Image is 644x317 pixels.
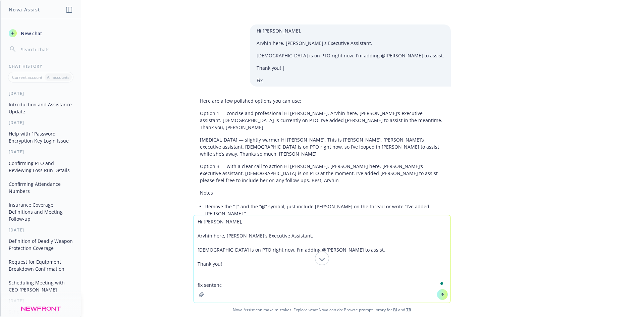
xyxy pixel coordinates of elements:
div: [DATE] [1,91,81,96]
button: Confirming Attendance Numbers [6,178,75,197]
input: Search chats [19,45,73,54]
p: Thank you! | [257,64,444,71]
p: Option 3 — with a clear call to action Hi [PERSON_NAME], [PERSON_NAME] here, [PERSON_NAME]’s exec... [200,163,444,184]
p: Current account [12,74,42,80]
p: Notes [200,189,444,196]
textarea: To enrich screen reader interactions, please activate Accessibility in Grammarly extension settings [194,215,450,303]
div: [DATE] [1,120,81,125]
p: Here are a few polished options you can use: [200,97,444,104]
a: TR [406,307,411,313]
div: [DATE] [1,227,81,233]
span: New chat [19,30,42,37]
button: Request for Equipment Breakdown Confirmation [6,256,75,274]
button: Introduction and Assistance Update [6,99,75,117]
button: Definition of Deadly Weapon Protection Coverage [6,235,75,254]
div: Chat History [1,63,81,69]
p: Arvhin here, [PERSON_NAME]'s Executive Assistant. [257,40,444,47]
p: All accounts [47,74,69,80]
li: Remove the “|” and the “@” symbol; just include [PERSON_NAME] on the thread or write “I’ve added ... [205,202,444,218]
p: Hi [PERSON_NAME], [257,27,444,34]
button: Scheduling Meeting with CEO [PERSON_NAME] [6,277,75,295]
p: Option 1 — concise and professional Hi [PERSON_NAME], Arvhin here, [PERSON_NAME]’s executive assi... [200,110,444,131]
button: Insurance Coverage Definitions and Meeting Follow-up [6,199,75,224]
button: Help with 1Password Encryption Key Login Issue [6,128,75,146]
div: [DATE] [1,149,81,155]
p: [DEMOGRAPHIC_DATA] is on PTO right now. I'm adding @[PERSON_NAME] to assist. [257,52,444,59]
div: [DATE] [1,298,81,304]
a: BI [393,307,397,313]
h1: Nova Assist [9,6,40,13]
p: Fix [257,77,444,84]
p: [MEDICAL_DATA] — slightly warmer Hi [PERSON_NAME], This is [PERSON_NAME], [PERSON_NAME]’s executi... [200,136,444,157]
span: Nova Assist can make mistakes. Explore what Nova can do: Browse prompt library for and [3,303,641,317]
button: New chat [6,27,75,39]
button: Confirming PTO and Reviewing Loss Run Details [6,158,75,176]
